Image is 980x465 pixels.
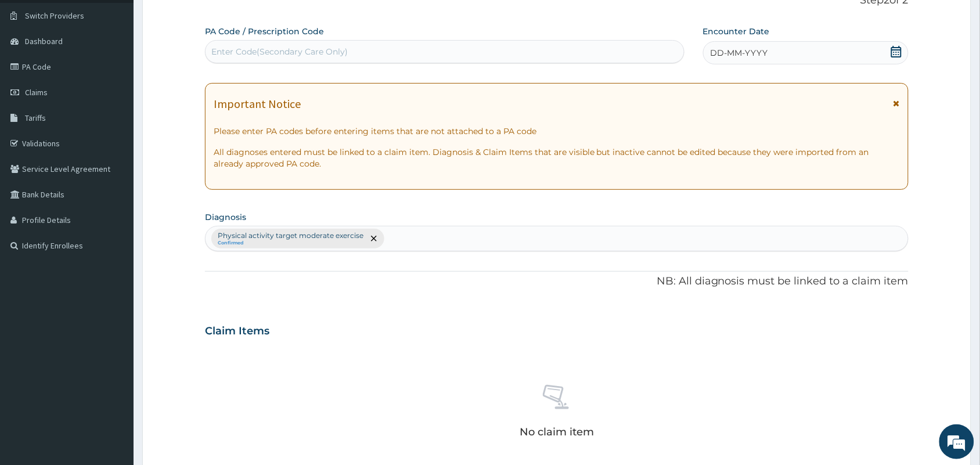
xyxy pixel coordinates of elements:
label: Encounter Date [703,26,770,37]
span: Dashboard [25,36,63,46]
p: Please enter PA codes before entering items that are not attached to a PA code [214,125,900,137]
label: PA Code / Prescription Code [205,26,324,37]
span: Tariffs [25,113,46,123]
p: NB: All diagnosis must be linked to a claim item [205,274,909,289]
span: Claims [25,87,48,98]
div: Enter Code(Secondary Care Only) [211,46,348,57]
h3: Claim Items [205,325,269,338]
div: Chat with us now [60,65,195,80]
p: All diagnoses entered must be linked to a claim item. Diagnosis & Claim Items that are visible bu... [214,146,900,170]
span: We're online! [67,146,160,264]
img: d_794563401_company_1708531726252_794563401 [21,58,47,87]
textarea: Type your message and hit 'Enter' [6,317,221,358]
p: No claim item [520,426,594,438]
div: Minimize live chat window [190,6,218,34]
h1: Important Notice [214,98,301,110]
span: Switch Providers [25,10,84,21]
span: DD-MM-YYYY [711,47,768,59]
label: Diagnosis [205,211,246,223]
